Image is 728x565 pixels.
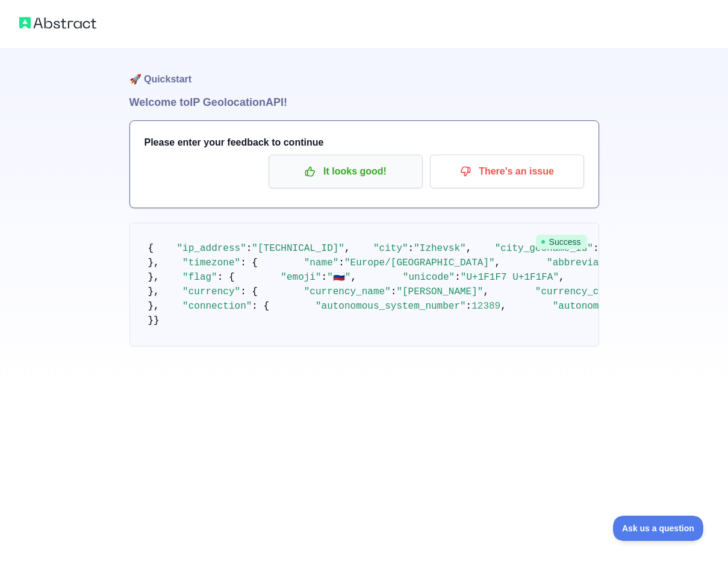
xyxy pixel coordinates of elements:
span: "connection" [182,301,252,312]
span: "emoji" [281,272,321,283]
span: : [466,301,472,312]
span: "unicode" [403,272,455,283]
p: There's an issue [439,161,575,182]
span: , [559,272,565,283]
span: : { [240,286,258,297]
span: : [338,258,344,268]
span: : [593,243,599,254]
span: : [322,272,328,283]
span: : [455,272,461,283]
span: "flag" [182,272,217,283]
span: Success [536,235,587,249]
span: "city" [373,243,408,254]
p: It looks good! [278,161,414,182]
span: : { [252,301,269,312]
iframe: Toggle Customer Support [613,516,704,541]
span: 12389 [471,301,500,312]
span: : [391,286,397,297]
span: "currency" [182,286,240,297]
button: It looks good! [269,155,423,188]
span: "name" [304,258,339,268]
span: , [500,301,506,312]
span: "[TECHNICAL_ID]" [252,243,344,254]
span: "ip_address" [177,243,246,254]
span: "autonomous_system_number" [316,301,466,312]
span: : [246,243,252,254]
span: "city_geoname_id" [495,243,593,254]
span: : { [240,258,258,268]
h1: Welcome to IP Geolocation API! [129,94,599,111]
span: "Europe/[GEOGRAPHIC_DATA]" [344,258,495,268]
span: , [344,243,350,254]
h1: 🚀 Quickstart [129,48,599,94]
span: : { [217,272,235,283]
span: "currency_code" [535,286,622,297]
span: "Izhevsk" [414,243,465,254]
h3: Please enter your feedback to continue [145,135,584,150]
button: There's an issue [430,155,584,188]
span: "timezone" [182,258,240,268]
span: , [495,258,501,268]
span: , [350,272,356,283]
span: "abbreviation" [547,258,627,268]
span: "currency_name" [304,286,391,297]
span: "U+1F1F7 U+1F1FA" [461,272,559,283]
img: Abstract logo [19,14,96,31]
span: , [483,286,489,297]
span: "[PERSON_NAME]" [396,286,483,297]
span: , [466,243,472,254]
span: : [408,243,414,254]
span: "🇷🇺" [327,272,350,283]
span: { [148,243,154,254]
